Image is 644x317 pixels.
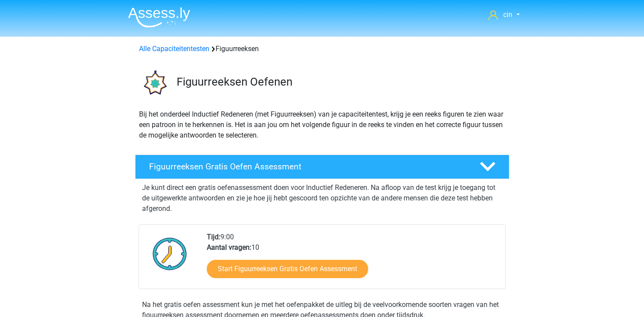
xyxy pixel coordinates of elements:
a: Alle Capaciteitentesten [139,45,209,53]
h4: Figuurreeksen Gratis Oefen Assessment [149,162,466,172]
a: Start Figuurreeksen Gratis Oefen Assessment [207,260,368,278]
b: Tijd: [207,233,220,241]
p: Bij het onderdeel Inductief Redeneren (met Figuurreeksen) van je capaciteitentest, krijg je een r... [139,109,505,141]
img: Assessly [128,7,190,28]
div: 9:00 10 [200,232,505,289]
a: cin [485,10,523,20]
b: Aantal vragen: [207,243,251,252]
a: Figuurreeksen Gratis Oefen Assessment [132,155,513,179]
p: Je kunt direct een gratis oefenassessment doen voor Inductief Redeneren. Na afloop van de test kr... [142,183,502,214]
img: figuurreeksen [136,65,173,102]
h3: Figuurreeksen Oefenen [177,75,502,89]
div: Figuurreeksen [136,44,509,54]
img: Klok [148,232,192,276]
span: cin [503,10,512,19]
